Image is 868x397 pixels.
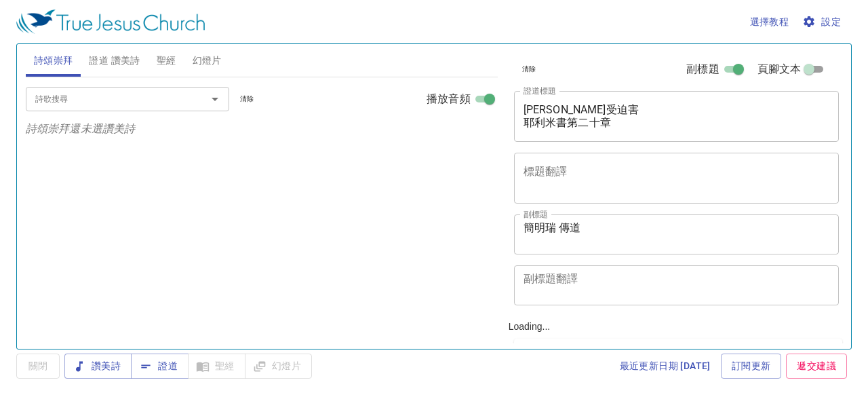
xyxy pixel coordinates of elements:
[750,14,789,31] span: 選擇教程
[240,93,254,105] span: 清除
[205,90,224,109] button: Open
[800,10,846,35] button: 設定
[620,358,711,375] span: 最近更新日期 [DATE]
[805,14,841,31] span: 設定
[34,52,73,69] span: 詩頌崇拜
[757,61,802,77] span: 頁腳文本
[514,61,545,77] button: 清除
[503,39,848,343] div: Loading...
[745,10,795,35] button: 選擇教程
[786,354,847,379] a: 遞交建議
[522,63,536,75] span: 清除
[614,354,716,379] a: 最近更新日期 [DATE]
[524,221,830,247] textarea: 簡明瑞 傳道
[686,61,719,77] span: 副標題
[157,52,176,69] span: 聖經
[142,358,178,375] span: 證道
[732,358,771,375] span: 訂閱更新
[131,354,189,379] button: 證道
[427,91,471,107] span: 播放音頻
[26,122,136,135] i: 詩頌崇拜還未選讚美詩
[75,358,121,375] span: 讚美詩
[64,354,132,379] button: 讚美詩
[89,52,140,69] span: 證道 讚美詩
[232,91,262,107] button: 清除
[524,103,830,129] textarea: [PERSON_NAME]受迫害 耶利米書第二十章
[16,10,205,34] img: True Jesus Church
[721,354,782,379] a: 訂閱更新
[193,52,222,69] span: 幻燈片
[797,358,836,375] span: 遞交建議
